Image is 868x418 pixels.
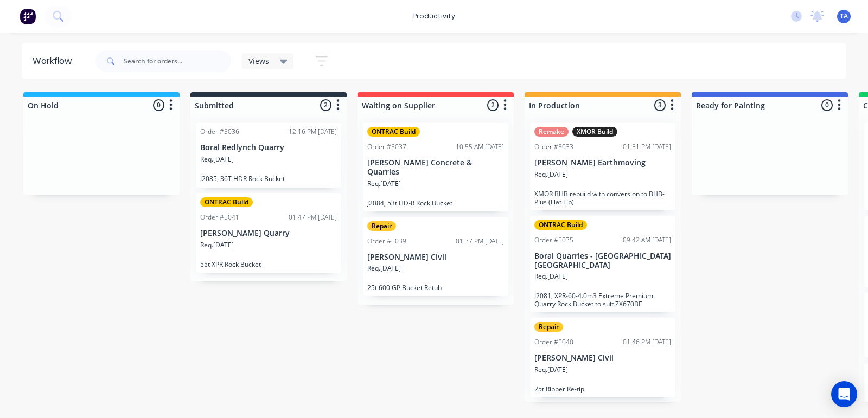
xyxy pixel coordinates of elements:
div: Order #503612:16 PM [DATE]Boral Redlynch QuarryReq.[DATE]J2085, 36T HDR Rock Bucket [196,123,341,188]
p: Req. [DATE] [367,263,401,273]
div: ONTRAC Build [534,220,587,230]
p: J2081, XPR-60-4.0m3 Extreme Premium Quarry Rock Bucket to suit ZX670BE [534,292,671,308]
div: productivity [408,8,461,24]
p: J2084, 53t HD-R Rock Bucket [367,199,504,207]
div: 12:16 PM [DATE] [289,127,337,137]
div: Order #5039 [367,236,406,246]
p: XMOR BHB rebuild with conversion to BHB-Plus (Flat Lip) [534,190,671,206]
p: Req. [DATE] [534,170,568,179]
p: Req. [DATE] [534,272,568,281]
div: ONTRAC Build [367,127,420,137]
div: 01:51 PM [DATE] [623,142,671,152]
div: RepairOrder #504001:46 PM [DATE][PERSON_NAME] CivilReq.[DATE]25t Ripper Re-tip [530,318,675,397]
span: Views [248,55,269,67]
p: Req. [DATE] [200,240,234,250]
div: Order #5033 [534,142,573,152]
div: Order #5040 [534,337,573,347]
span: TA [840,11,848,21]
p: Req. [DATE] [534,365,568,375]
div: ONTRAC BuildOrder #504101:47 PM [DATE][PERSON_NAME] QuarryReq.[DATE]55t XPR Rock Bucket [196,193,341,273]
div: 09:42 AM [DATE] [623,235,671,245]
p: 55t XPR Rock Bucket [200,260,337,268]
div: Repair [534,322,563,332]
p: 25t Ripper Re-tip [534,385,671,393]
p: [PERSON_NAME] Earthmoving [534,158,671,168]
p: Boral Redlynch Quarry [200,143,337,152]
div: ONTRAC BuildOrder #503509:42 AM [DATE]Boral Quarries - [GEOGRAPHIC_DATA] [GEOGRAPHIC_DATA]Req.[DA... [530,216,675,313]
div: ONTRAC Build [200,197,253,207]
div: Workflow [33,55,77,68]
div: RemakeXMOR BuildOrder #503301:51 PM [DATE][PERSON_NAME] EarthmovingReq.[DATE]XMOR BHB rebuild wit... [530,123,675,210]
div: 01:47 PM [DATE] [289,213,337,222]
div: Remake [534,127,569,137]
img: Factory [20,8,36,24]
p: Req. [DATE] [367,179,401,189]
div: 01:46 PM [DATE] [623,337,671,347]
div: Order #5036 [200,127,239,137]
p: Boral Quarries - [GEOGRAPHIC_DATA] [GEOGRAPHIC_DATA] [534,252,671,270]
div: Order #5041 [200,213,239,222]
div: RepairOrder #503901:37 PM [DATE][PERSON_NAME] CivilReq.[DATE]25t 600 GP Bucket Retub [363,217,508,297]
div: XMOR Build [572,127,617,137]
div: Order #5037 [367,142,406,152]
p: [PERSON_NAME] Concrete & Quarries [367,158,504,177]
p: J2085, 36T HDR Rock Bucket [200,175,337,183]
p: Req. [DATE] [200,155,234,164]
p: [PERSON_NAME] Civil [367,253,504,262]
input: Search for orders... [124,50,231,72]
p: 25t 600 GP Bucket Retub [367,284,504,292]
p: [PERSON_NAME] Civil [534,353,671,363]
div: 10:55 AM [DATE] [456,142,504,152]
p: [PERSON_NAME] Quarry [200,229,337,238]
div: Repair [367,221,396,231]
div: Open Intercom Messenger [831,381,857,407]
div: 01:37 PM [DATE] [456,236,504,246]
div: Order #5035 [534,235,573,245]
div: ONTRAC BuildOrder #503710:55 AM [DATE][PERSON_NAME] Concrete & QuarriesReq.[DATE]J2084, 53t HD-R ... [363,123,508,211]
